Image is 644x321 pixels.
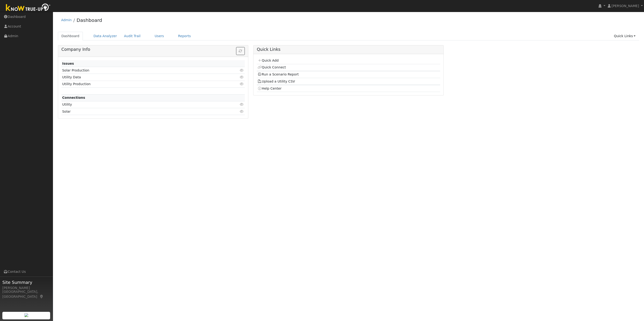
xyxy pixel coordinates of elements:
[240,82,244,86] i: Click to view
[61,18,72,22] a: Admin
[612,4,639,8] span: [PERSON_NAME]
[61,108,215,115] td: Solar
[240,69,244,72] i: Click to view
[40,295,44,298] a: Map
[2,289,50,299] div: [GEOGRAPHIC_DATA], [GEOGRAPHIC_DATA]
[61,74,215,81] td: Utility Data
[4,3,53,13] img: Know True-Up
[61,67,215,74] td: Solar Production
[58,32,83,40] a: Dashboard
[61,101,215,108] td: Utility
[24,313,28,317] img: retrieve
[90,32,121,40] a: Data Analyzer
[76,17,102,23] a: Dashboard
[258,87,282,90] a: Help Center
[121,32,144,40] a: Audit Trail
[240,103,244,106] i: Click to view
[61,47,245,52] h5: Company Info
[258,59,278,62] a: Quick Add
[240,110,244,113] i: Click to view
[175,32,194,40] a: Reports
[151,32,168,40] a: Users
[240,75,244,79] i: Click to view
[257,47,440,52] h5: Quick Links
[610,32,639,40] a: Quick Links
[258,79,295,83] a: Upload a Utility CSV
[61,81,215,87] td: Utility Production
[62,96,85,99] strong: Connections
[62,62,74,65] strong: Issues
[2,279,50,285] span: Site Summary
[2,285,50,290] div: [PERSON_NAME]
[258,72,299,76] a: Run a Scenario Report
[258,65,286,69] a: Quick Connect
